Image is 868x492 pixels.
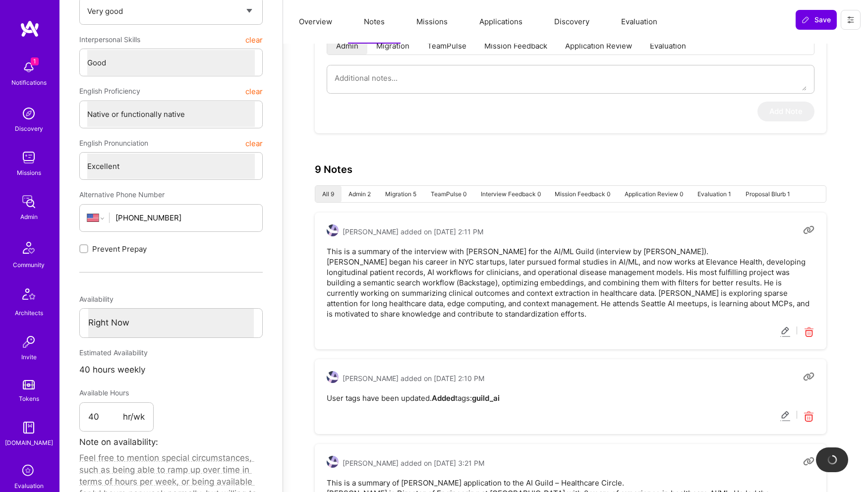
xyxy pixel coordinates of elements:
img: Architects [17,284,41,308]
div: Notifications [11,77,47,88]
button: clear [245,31,263,49]
strong: guild_ai [472,393,500,403]
div: Availability [79,290,263,308]
li: Evaluation [641,37,695,55]
div: Discovery [15,123,43,134]
img: User Avatar [327,224,339,236]
button: Save [796,10,837,30]
span: [PERSON_NAME] added on [DATE] 3:21 PM [343,458,484,468]
a: User Avatar [327,224,339,239]
div: Tokens [19,393,39,404]
li: TeamPulse 0 [423,186,473,202]
li: All 9 [315,186,342,202]
img: teamwork [19,148,39,167]
img: Invite [19,332,39,352]
li: Mission Feedback 0 [548,186,618,202]
div: Admin [20,212,38,222]
span: English Pronunciation [79,134,148,152]
span: Prevent Prepay [92,244,147,254]
img: admin teamwork [19,192,39,212]
li: Evaluation 1 [690,186,738,202]
div: Available Hours [79,384,154,402]
span: [PERSON_NAME] added on [DATE] 2:10 PM [343,373,484,383]
li: Interview Feedback 0 [473,186,548,202]
div: Missions [17,167,41,178]
pre: User tags have been updated. tags: [327,393,814,403]
strong: Added [432,393,455,403]
img: User Avatar [327,371,339,383]
div: Community [13,260,45,270]
button: clear [245,82,263,100]
img: tokens [23,380,35,389]
input: +1 (000) 000-0000 [116,205,255,230]
a: User Avatar [327,371,339,385]
img: User Avatar [327,456,339,468]
li: Migration [367,37,418,55]
li: TeamPulse [418,37,475,55]
img: loading [827,454,838,465]
span: Interpersonal Skills [79,31,140,49]
div: Invite [21,352,37,362]
span: Save [802,15,831,25]
span: hr/wk [123,411,145,423]
div: Evaluation [14,481,44,491]
a: User Avatar [327,456,339,470]
div: Architects [15,308,43,318]
img: bell [19,57,39,77]
i: Delete [803,327,814,338]
input: XX [88,403,123,432]
i: Delete [803,411,814,422]
i: Copy link [803,224,814,236]
li: Admin [327,37,367,55]
img: discovery [19,104,39,123]
i: Edit [780,411,791,422]
h3: 9 Notes [315,164,352,175]
li: Application Review [556,37,641,55]
label: Note on availability: [79,434,158,450]
span: 1 [31,57,39,65]
div: Estimated Availability [79,344,263,362]
div: 40 hours weekly [79,362,263,378]
li: Proposal Blurb 1 [738,186,797,202]
img: guide book [19,418,39,437]
span: English Proficiency [79,82,140,100]
li: Application Review 0 [618,186,691,202]
li: Admin 2 [342,186,378,202]
i: Copy link [803,371,814,383]
li: Migration 5 [378,186,424,202]
i: icon SelectionTeam [19,462,38,481]
pre: This is a summary of the interview with [PERSON_NAME] for the AI/ML Guild (interview by [PERSON_N... [327,246,814,319]
button: clear [245,134,263,152]
img: Community [17,236,41,260]
i: Edit [780,327,791,338]
span: [PERSON_NAME] added on [DATE] 2:11 PM [343,226,483,237]
div: [DOMAIN_NAME] [5,437,53,448]
span: Alternative Phone Number [79,190,165,199]
i: Copy link [803,456,814,467]
button: Add Note [757,102,814,121]
img: logo [20,20,40,38]
li: Mission Feedback [475,37,556,55]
